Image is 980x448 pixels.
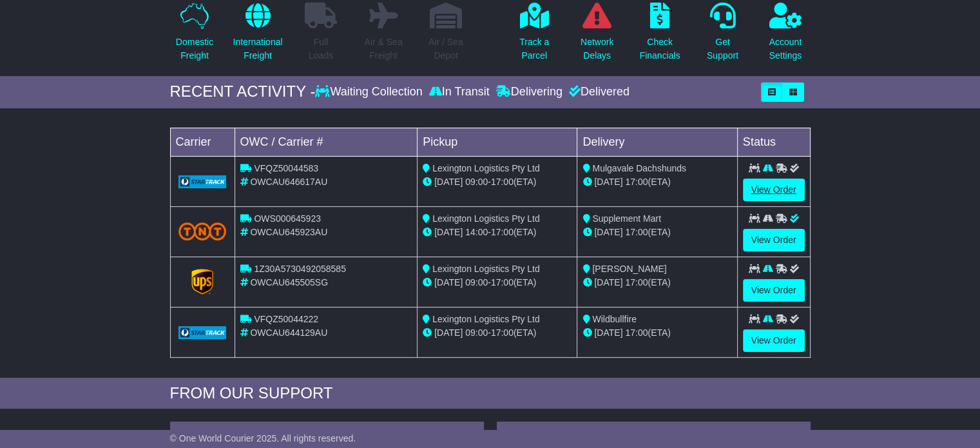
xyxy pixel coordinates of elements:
[594,327,622,338] span: [DATE]
[250,177,327,187] span: OWCAU646617AU
[592,314,636,324] span: Wildbullfire
[233,35,282,63] p: International Freight
[706,2,739,70] a: GetSupport
[625,277,648,287] span: 17:00
[432,163,540,173] span: Lexington Logistics Pty Ltd
[170,128,235,156] td: Carrier
[423,175,572,189] div: - (ETA)
[254,264,345,274] span: 1Z30A5730492058585
[769,35,802,63] p: Account Settings
[769,2,803,70] a: AccountSettings
[580,2,614,70] a: NetworkDelays
[418,128,577,156] td: Pickup
[594,177,622,187] span: [DATE]
[577,128,737,156] td: Delivery
[434,277,463,287] span: [DATE]
[432,264,540,274] span: Lexington Logistics Pty Ltd
[594,277,622,287] span: [DATE]
[250,327,327,338] span: OWCAU644129AU
[566,85,629,99] div: Delivered
[743,229,805,251] a: View Order
[465,177,488,187] span: 09:00
[491,327,514,338] span: 17:00
[428,35,463,63] p: Air / Sea Depot
[254,213,321,224] span: OWS000645923
[434,227,463,237] span: [DATE]
[582,175,731,189] div: (ETA)
[582,226,731,239] div: (ETA)
[423,276,572,289] div: - (ETA)
[592,264,666,274] span: [PERSON_NAME]
[423,226,572,239] div: - (ETA)
[625,177,648,187] span: 17:00
[491,177,514,187] span: 17:00
[582,276,731,289] div: (ETA)
[465,277,488,287] span: 09:00
[178,175,227,188] img: GetCarrierServiceLogo
[519,35,549,63] p: Track a Parcel
[519,2,550,70] a: Track aParcel
[432,314,540,324] span: Lexington Logistics Pty Ltd
[465,327,488,338] span: 09:00
[582,326,731,340] div: (ETA)
[491,277,514,287] span: 17:00
[175,2,214,70] a: DomesticFreight
[170,433,356,443] span: © One World Courier 2025. All rights reserved.
[581,35,613,63] p: Network Delays
[170,83,316,101] div: RECENT ACTIVITY -
[170,384,811,403] div: FROM OUR SUPPORT
[592,163,686,173] span: Mulgavale Dachshunds
[465,227,488,237] span: 14:00
[176,35,213,63] p: Domestic Freight
[592,213,661,224] span: Supplement Mart
[737,128,810,156] td: Status
[254,163,318,173] span: VFQZ50044583
[315,85,425,99] div: Waiting Collection
[305,35,337,63] p: Full Loads
[191,269,213,295] img: GetCarrierServiceLogo
[491,227,514,237] span: 17:00
[178,222,227,240] img: TNT_Domestic.png
[250,227,327,237] span: OWCAU645923AU
[707,35,738,63] p: Get Support
[254,314,318,324] span: VFQZ50044222
[493,85,566,99] div: Delivering
[594,227,622,237] span: [DATE]
[364,35,402,63] p: Air & Sea Freight
[625,227,648,237] span: 17:00
[178,326,227,339] img: GetCarrierServiceLogo
[434,177,463,187] span: [DATE]
[743,179,805,201] a: View Order
[426,85,493,99] div: In Transit
[743,279,805,302] a: View Order
[423,326,572,340] div: - (ETA)
[432,213,540,224] span: Lexington Logistics Pty Ltd
[625,327,648,338] span: 17:00
[743,329,805,352] a: View Order
[232,2,283,70] a: InternationalFreight
[434,327,463,338] span: [DATE]
[640,35,680,63] p: Check Financials
[235,128,418,156] td: OWC / Carrier #
[639,2,681,70] a: CheckFinancials
[250,277,328,287] span: OWCAU645505SG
